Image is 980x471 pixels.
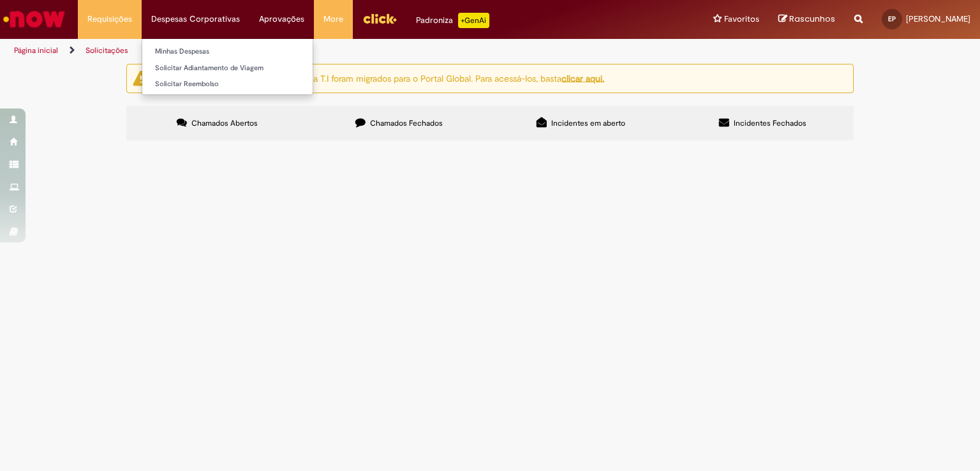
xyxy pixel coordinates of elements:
span: Requisições [87,13,132,26]
a: Minhas Despesas [142,45,313,59]
span: Chamados Fechados [370,118,443,128]
span: Incidentes em aberto [551,118,625,128]
p: +GenAi [458,13,489,28]
span: Favoritos [724,13,759,26]
ng-bind-html: Atenção: alguns chamados relacionados a T.I foram migrados para o Portal Global. Para acessá-los,... [151,72,604,84]
span: Chamados Abertos [191,118,258,128]
a: Rascunhos [778,13,835,26]
span: Despesas Corporativas [151,13,240,26]
span: Aprovações [259,13,304,26]
img: ServiceNow [1,6,67,32]
div: Padroniza [416,13,489,28]
span: More [323,13,343,26]
span: Rascunhos [789,13,835,25]
img: click_logo_yellow_360x200.png [362,9,397,28]
a: Solicitar Adiantamento de Viagem [142,61,313,75]
span: EP [888,15,896,23]
a: Solicitações [85,45,128,56]
ul: Trilhas de página [10,39,644,63]
ul: Despesas Corporativas [142,38,313,95]
a: clicar aqui. [561,72,604,84]
a: Solicitar Reembolso [142,77,313,91]
span: Incidentes Fechados [734,118,806,128]
a: Página inicial [14,45,58,56]
span: [PERSON_NAME] [906,13,970,24]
